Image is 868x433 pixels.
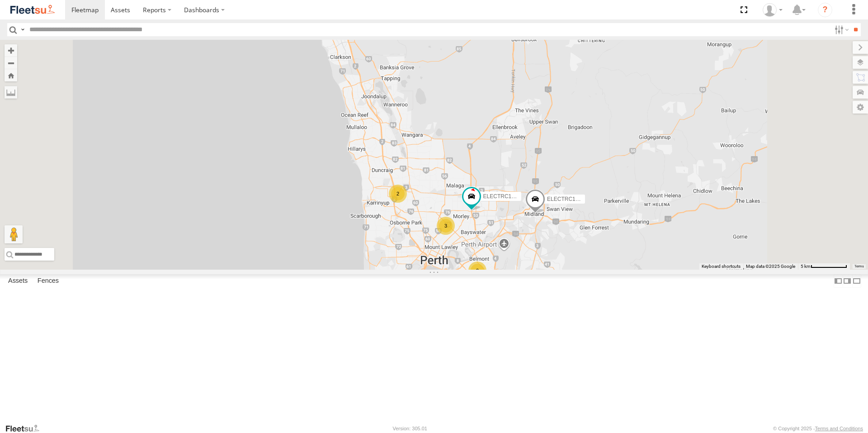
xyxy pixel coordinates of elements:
div: 3 [437,217,455,235]
label: Search Query [19,23,26,36]
div: 2 [468,262,486,280]
a: Terms and Conditions [815,426,863,431]
label: Measure [5,86,17,99]
button: Drag Pegman onto the map to open Street View [5,225,23,243]
label: Search Filter Options [831,23,850,36]
i: ? [818,3,832,17]
img: fleetsu-logo-horizontal.svg [9,4,56,16]
button: Keyboard shortcuts [702,263,741,270]
label: Assets [4,275,32,287]
div: 2 [389,185,407,203]
div: Version: 305.01 [393,426,427,431]
button: Zoom in [5,44,17,57]
div: © Copyright 2025 - [773,426,863,431]
a: Terms [854,265,864,268]
label: Map Settings [853,101,868,114]
span: ELECTRC12 - [PERSON_NAME] [547,196,628,203]
a: Visit our Website [5,424,47,433]
span: Map data ©2025 Google [746,264,795,269]
button: Map scale: 5 km per 77 pixels [798,263,850,270]
label: Hide Summary Table [852,274,861,287]
label: Fences [33,275,63,287]
span: ELECTRC16 - [PERSON_NAME] [483,193,564,200]
label: Dock Summary Table to the Right [843,274,852,287]
label: Dock Summary Table to the Left [834,274,843,287]
span: 5 km [801,264,811,269]
button: Zoom Home [5,69,17,81]
div: Wayne Betts [759,3,786,17]
button: Zoom out [5,57,17,69]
